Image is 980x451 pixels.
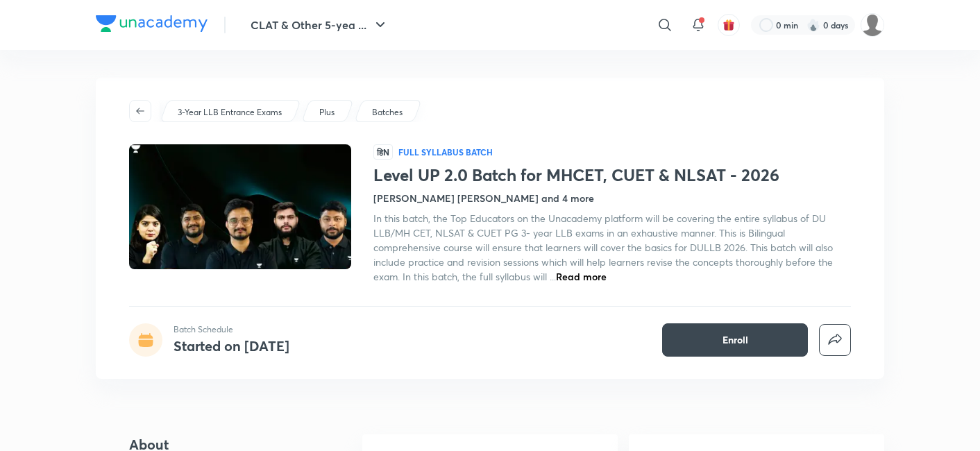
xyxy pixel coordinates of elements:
[96,15,208,35] a: Company Logo
[174,337,289,355] h4: Started on [DATE]
[373,165,851,185] h1: Level UP 2.0 Batch for MHCET, CUET & NLSAT - 2026
[242,11,397,39] button: CLAT & Other 5-yea ...
[174,323,289,336] p: Batch Schedule
[317,106,337,119] a: Plus
[178,106,282,119] p: 3-Year LLB Entrance Exams
[806,18,820,32] img: streak
[373,144,393,160] span: हिN
[861,13,884,37] img: Basudha
[398,146,493,158] p: Full Syllabus Batch
[127,143,353,271] img: Thumbnail
[372,106,403,119] p: Batches
[96,15,208,32] img: Company Logo
[723,19,735,31] img: avatar
[370,106,405,119] a: Batches
[176,106,285,119] a: 3-Year LLB Entrance Exams
[556,270,607,283] span: Read more
[718,14,740,36] button: avatar
[319,106,335,119] p: Plus
[373,191,594,205] h4: [PERSON_NAME] [PERSON_NAME] and 4 more
[723,333,748,347] span: Enroll
[373,212,833,283] span: In this batch, the Top Educators on the Unacademy platform will be covering the entire syllabus o...
[662,323,808,357] button: Enroll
